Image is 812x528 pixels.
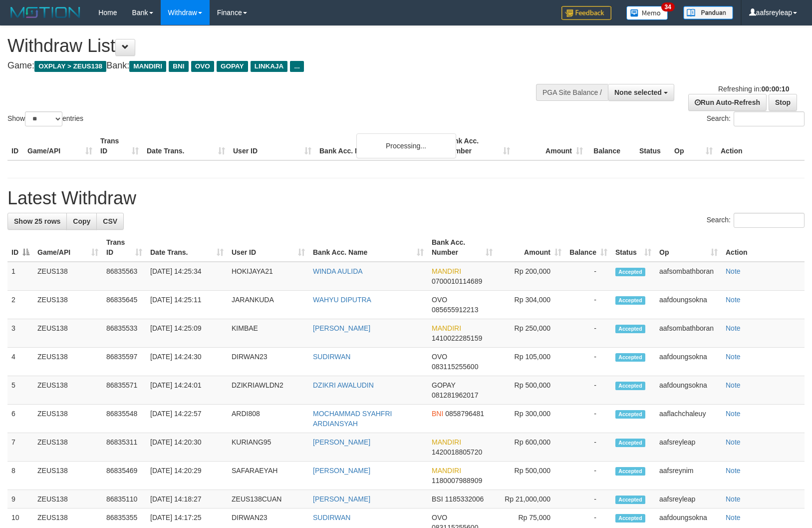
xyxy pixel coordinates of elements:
[143,132,229,160] th: Date Trans.
[611,233,655,262] th: Status: activate to sort column ascending
[587,132,635,160] th: Balance
[726,353,741,361] a: Note
[313,410,392,428] a: MOCHAMMAD SYAHFRI ARDIANSYAH
[356,133,456,158] div: Processing...
[615,353,645,362] span: Accepted
[96,132,143,160] th: Trans ID
[102,462,146,490] td: 86835469
[33,348,102,376] td: ZEUS138
[7,188,805,208] h1: Latest Withdraw
[707,213,805,228] label: Search:
[726,438,741,446] a: Note
[565,433,611,462] td: -
[615,467,645,476] span: Accepted
[655,376,722,405] td: aafdoungsokna
[146,405,228,433] td: [DATE] 14:22:57
[228,262,309,291] td: HOKIJAYA21
[313,467,370,475] a: [PERSON_NAME]
[7,262,33,291] td: 1
[615,325,645,333] span: Accepted
[313,324,370,332] a: [PERSON_NAME]
[432,324,461,332] span: MANDIRI
[23,132,96,160] th: Game/API
[33,433,102,462] td: ZEUS138
[102,490,146,509] td: 86835110
[655,348,722,376] td: aafdoungsokna
[615,382,645,390] span: Accepted
[7,5,83,20] img: MOTION_logo.png
[661,2,675,11] span: 34
[7,319,33,348] td: 3
[228,433,309,462] td: KURIANG95
[7,433,33,462] td: 7
[102,291,146,319] td: 86835645
[670,132,717,160] th: Op
[228,291,309,319] td: JARANKUDA
[7,111,83,126] label: Show entries
[497,262,565,291] td: Rp 200,000
[7,132,23,160] th: ID
[615,514,645,523] span: Accepted
[102,405,146,433] td: 86835548
[655,405,722,433] td: aaflachchaleuy
[309,233,428,262] th: Bank Acc. Name: activate to sort column ascending
[726,495,741,503] a: Note
[313,514,350,522] a: SUDIRWAN
[432,267,461,275] span: MANDIRI
[228,405,309,433] td: ARDI808
[497,376,565,405] td: Rp 500,000
[7,291,33,319] td: 2
[722,233,805,262] th: Action
[432,495,443,503] span: BSI
[707,111,805,126] label: Search:
[146,348,228,376] td: [DATE] 14:24:30
[497,348,565,376] td: Rp 105,000
[432,467,461,475] span: MANDIRI
[432,306,478,314] span: Copy 085655912213 to clipboard
[497,462,565,490] td: Rp 500,000
[102,376,146,405] td: 86835571
[536,84,608,101] div: PGA Site Balance /
[655,291,722,319] td: aafdoungsokna
[313,438,370,446] a: [PERSON_NAME]
[497,233,565,262] th: Amount: activate to sort column ascending
[7,490,33,509] td: 9
[313,267,363,275] a: WINDA AULIDA
[34,61,106,72] span: OXPLAY > ZEUS138
[432,410,443,418] span: BNI
[726,296,741,304] a: Note
[497,405,565,433] td: Rp 300,000
[655,262,722,291] td: aafsombathboran
[315,132,441,160] th: Bank Acc. Name
[7,462,33,490] td: 8
[191,61,214,72] span: OVO
[726,324,741,332] a: Note
[146,376,228,405] td: [DATE] 14:24:01
[33,490,102,509] td: ZEUS138
[33,262,102,291] td: ZEUS138
[608,84,674,101] button: None selected
[313,353,350,361] a: SUDIRWAN
[428,233,497,262] th: Bank Acc. Number: activate to sort column ascending
[146,233,228,262] th: Date Trans.: activate to sort column ascending
[432,381,455,389] span: GOPAY
[313,495,370,503] a: [PERSON_NAME]
[228,376,309,405] td: DZIKRIAWLDN2
[441,132,514,160] th: Bank Acc. Number
[445,410,484,418] span: Copy 0858796481 to clipboard
[432,353,447,361] span: OVO
[565,348,611,376] td: -
[717,132,805,160] th: Action
[565,291,611,319] td: -
[25,111,62,126] select: Showentries
[228,319,309,348] td: KIMBAE
[146,291,228,319] td: [DATE] 14:25:11
[146,319,228,348] td: [DATE] 14:25:09
[615,410,645,419] span: Accepted
[33,319,102,348] td: ZEUS138
[683,6,733,19] img: panduan.png
[445,495,484,503] span: Copy 1185332006 to clipboard
[688,94,767,111] a: Run Auto-Refresh
[565,462,611,490] td: -
[33,462,102,490] td: ZEUS138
